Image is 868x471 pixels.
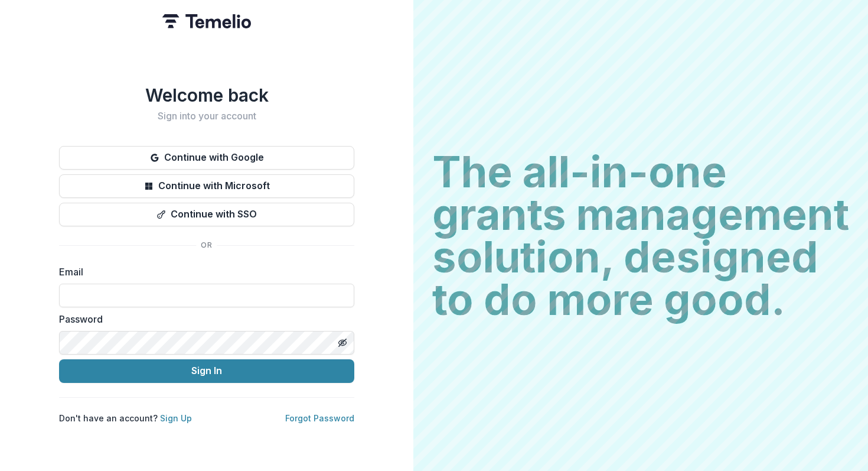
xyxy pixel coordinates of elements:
[162,14,251,28] img: Temelio
[59,174,354,198] button: Continue with Microsoft
[333,333,352,352] button: Toggle password visibility
[59,111,354,122] h2: Sign into your account
[59,203,354,226] button: Continue with SSO
[59,412,192,424] p: Don't have an account?
[59,146,354,170] button: Continue with Google
[285,413,354,423] a: Forgot Password
[59,265,347,279] label: Email
[59,359,354,383] button: Sign In
[59,85,354,106] h1: Welcome back
[160,413,192,423] a: Sign Up
[59,312,347,326] label: Password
